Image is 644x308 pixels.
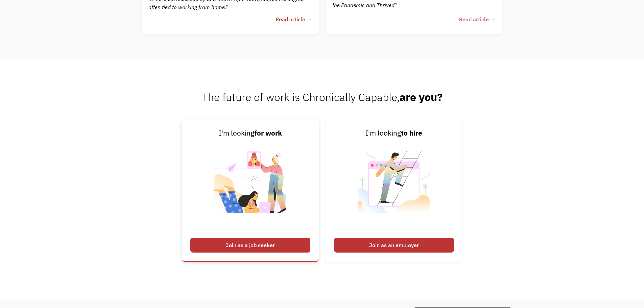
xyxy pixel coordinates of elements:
[400,90,443,104] strong: are you?
[254,128,282,138] strong: for work
[202,90,443,104] span: The future of work is Chronically Capable,
[334,238,454,253] div: Join as an employer
[190,238,310,253] div: Join as a job seeker
[401,128,422,138] strong: to hire
[334,128,454,139] div: I'm looking
[326,119,462,262] a: I'm lookingto hireJoin as an employer
[352,139,436,234] img: Illustrated image of someone looking to hire
[190,128,310,139] div: I'm looking
[276,15,312,23] div: Read article →
[208,139,292,234] img: Illustrated image of people looking for work
[182,119,319,262] a: I'm lookingfor workJoin as a job seeker
[459,15,496,23] div: Read article →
